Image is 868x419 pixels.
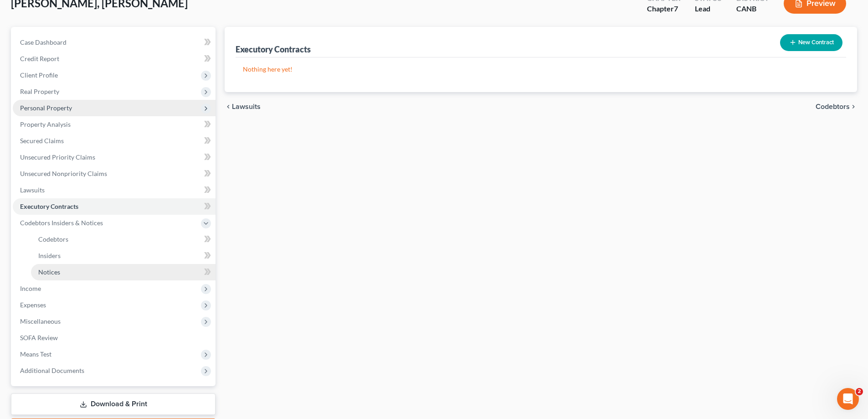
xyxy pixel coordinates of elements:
[20,137,64,145] span: Secured Claims
[20,301,46,309] span: Expenses
[236,44,311,55] div: Executory Contracts
[13,330,216,346] a: SOFA Review
[20,186,45,194] span: Lawsuits
[780,34,842,51] button: New Contract
[20,367,84,374] span: Additional Documents
[20,350,51,358] span: Means Test
[695,4,722,14] div: Lead
[38,252,61,259] span: Insiders
[736,4,769,14] div: CANB
[20,88,59,95] span: Real Property
[816,103,850,110] span: Codebtors
[20,285,41,292] span: Income
[20,38,67,46] span: Case Dashboard
[13,198,216,215] a: Executory Contracts
[20,170,107,177] span: Unsecured Nonpriority Claims
[674,4,678,13] span: 7
[20,317,61,325] span: Miscellaneous
[38,268,60,276] span: Notices
[13,166,216,182] a: Unsecured Nonpriority Claims
[20,55,59,62] span: Credit Report
[31,264,216,280] a: Notices
[13,51,216,67] a: Credit Report
[11,393,216,415] a: Download & Print
[20,334,58,341] span: SOFA Review
[20,219,103,227] span: Codebtors Insiders & Notices
[647,4,680,14] div: Chapter
[225,103,261,110] button: chevron_left Lawsuits
[13,149,216,166] a: Unsecured Priority Claims
[13,116,216,133] a: Property Analysis
[31,248,216,264] a: Insiders
[20,120,71,128] span: Property Analysis
[243,65,839,74] p: Nothing here yet!
[225,103,232,110] i: chevron_left
[38,235,68,243] span: Codebtors
[13,34,216,51] a: Case Dashboard
[20,202,78,210] span: Executory Contracts
[20,104,72,112] span: Personal Property
[856,388,863,395] span: 2
[20,153,95,161] span: Unsecured Priority Claims
[13,133,216,149] a: Secured Claims
[837,388,859,410] iframe: Intercom live chat
[232,103,261,110] span: Lawsuits
[816,103,857,110] button: Codebtors chevron_right
[20,71,58,79] span: Client Profile
[850,103,857,110] i: chevron_right
[31,231,216,248] a: Codebtors
[13,182,216,198] a: Lawsuits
